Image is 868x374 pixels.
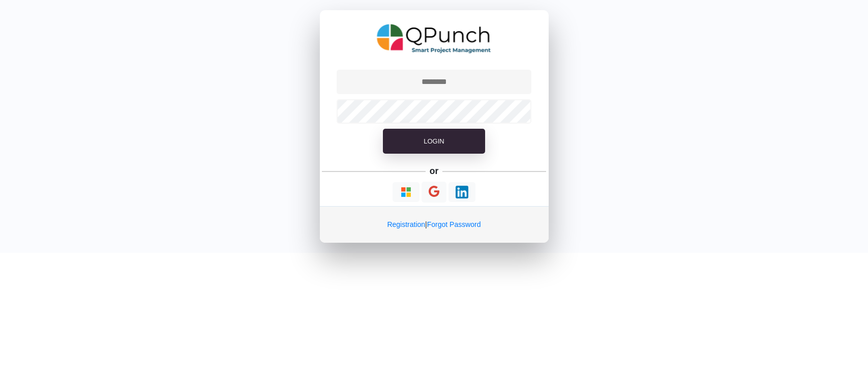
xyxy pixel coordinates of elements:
[320,206,549,243] div: |
[387,220,425,228] a: Registration
[400,186,412,198] img: Loading...
[448,182,475,202] button: Continue With LinkedIn
[428,164,440,178] h5: or
[427,220,481,228] a: Forgot Password
[393,182,420,202] button: Continue With Microsoft Azure
[422,182,446,203] button: Continue With Google
[383,129,485,154] button: Login
[377,20,491,57] img: QPunch
[424,137,444,145] span: Login
[456,186,468,198] img: Loading...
